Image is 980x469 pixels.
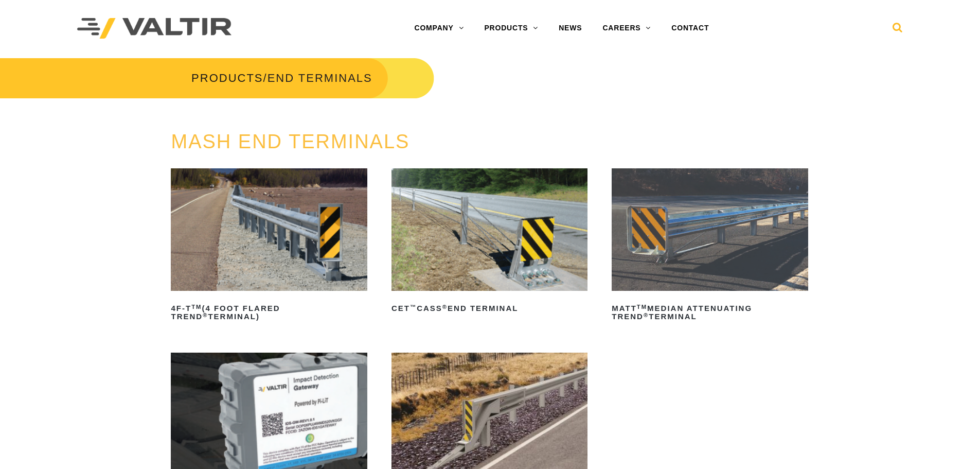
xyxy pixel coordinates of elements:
a: COMPANY [404,18,474,39]
a: PRODUCTS [474,18,548,39]
sup: ™ [410,304,417,310]
h2: CET CASS End Terminal [391,300,587,317]
sup: TM [191,304,202,310]
a: MATTTMMedian Attenuating TREND®Terminal [612,168,808,325]
h2: 4F-T (4 Foot Flared TREND Terminal) [171,300,367,325]
a: MASH END TERMINALS [171,131,409,152]
sup: TM [637,304,647,310]
sup: ® [203,312,208,318]
sup: ® [442,304,448,310]
a: CAREERS [592,18,661,39]
sup: ® [644,312,649,318]
img: Valtir [77,18,231,39]
span: END TERMINALS [268,72,372,84]
a: 4F-TTM(4 Foot Flared TREND®Terminal) [171,168,367,325]
a: CONTACT [661,18,719,39]
h2: MATT Median Attenuating TREND Terminal [612,300,808,325]
a: CET™CASS®End Terminal [391,168,587,317]
a: PRODUCTS [191,72,263,84]
a: NEWS [548,18,592,39]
